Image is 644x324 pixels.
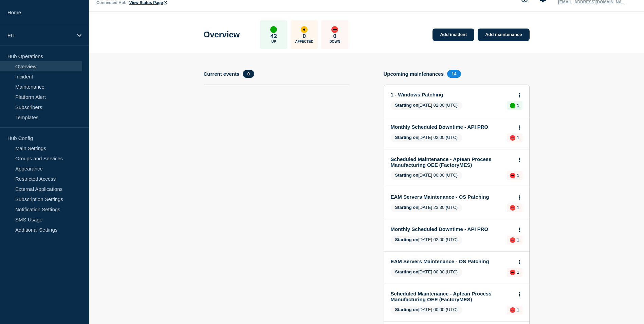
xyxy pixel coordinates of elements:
[391,291,513,302] a: Scheduled Maintenance - Aptean Process Manufacturing OEE (FactoryMES)
[391,133,462,142] span: [DATE] 02:00 (UTC)
[510,135,515,141] div: down
[395,269,419,274] span: Starting on
[391,101,462,110] span: [DATE] 02:00 (UTC)
[510,237,515,243] div: down
[395,307,419,312] span: Starting on
[517,135,519,140] p: 1
[7,33,73,38] p: EU
[391,171,462,180] span: [DATE] 00:00 (UTC)
[517,270,519,275] p: 1
[303,33,306,40] p: 0
[204,30,240,39] h1: Overview
[433,29,474,41] a: Add incident
[395,237,419,242] span: Starting on
[395,173,419,178] span: Starting on
[271,33,277,40] p: 42
[391,194,513,200] a: EAM Servers Maintenance - OS Patching
[391,124,513,130] a: Monthly Scheduled Downtime - API PRO
[395,103,419,108] span: Starting on
[391,306,462,314] span: [DATE] 00:00 (UTC)
[517,205,519,210] p: 1
[295,40,313,43] p: Affected
[391,236,462,245] span: [DATE] 02:00 (UTC)
[510,270,515,275] div: down
[391,226,513,232] a: Monthly Scheduled Downtime - API PRO
[391,92,513,97] a: 1 - Windows Patching
[391,156,513,168] a: Scheduled Maintenance - Aptean Process Manufacturing OEE (FactoryMES)
[129,0,167,5] a: View Status Page
[329,40,340,43] p: Down
[517,173,519,178] p: 1
[447,70,461,78] span: 14
[333,33,336,40] p: 0
[384,71,444,77] h4: Upcoming maintenances
[243,70,254,78] span: 0
[204,71,240,77] h4: Current events
[270,26,277,33] div: up
[510,205,515,211] div: down
[331,26,338,33] div: down
[510,103,515,108] div: up
[391,268,462,277] span: [DATE] 00:30 (UTC)
[517,307,519,312] p: 1
[395,135,419,140] span: Starting on
[395,205,419,210] span: Starting on
[478,29,529,41] a: Add maintenance
[96,0,127,5] p: Connected Hub
[517,237,519,242] p: 1
[271,40,276,43] p: Up
[391,258,513,264] a: EAM Servers Maintenance - OS Patching
[517,103,519,108] p: 1
[301,26,308,33] div: affected
[510,173,515,178] div: down
[391,203,462,212] span: [DATE] 23:30 (UTC)
[510,307,515,313] div: down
